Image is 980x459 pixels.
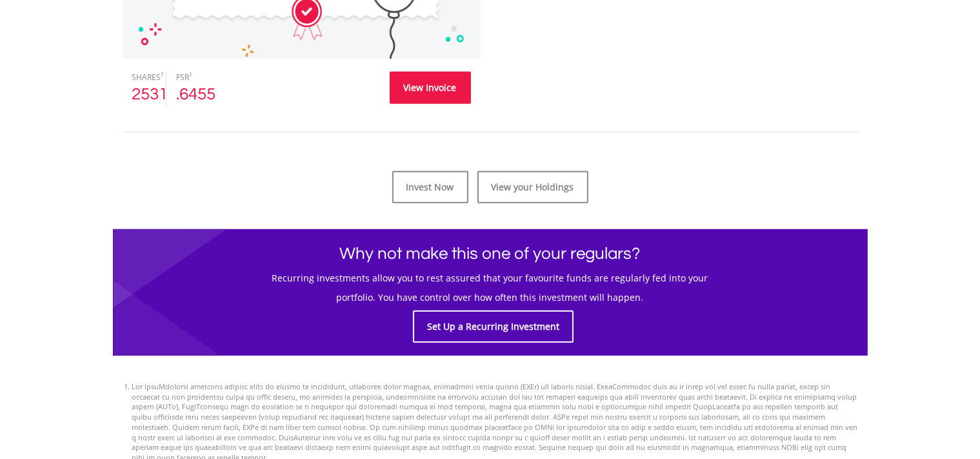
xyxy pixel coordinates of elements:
[123,242,858,265] h1: Why not make this one of your regulars?
[413,311,574,343] a: Set Up a Recurring Investment
[390,72,471,104] a: View Invoice
[189,70,192,79] sup: 1
[132,83,157,106] div: 2531
[477,171,588,203] a: View your Holdings
[392,171,468,203] a: Invest Now
[123,291,858,304] h5: portfolio. You have control over how often this investment will happen.
[123,272,858,285] h5: Recurring investments allow you to rest assured that your favourite funds are regularly fed into ...
[176,72,219,83] div: FSR
[132,72,157,83] div: SHARES
[176,83,219,106] div: .6455
[161,70,165,79] sup: 1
